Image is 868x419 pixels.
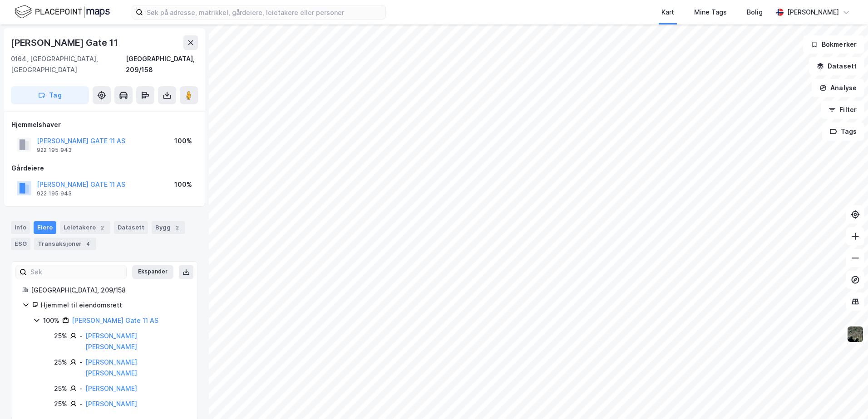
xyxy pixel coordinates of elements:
a: [PERSON_NAME] [PERSON_NAME] [85,358,137,377]
div: 25% [54,399,67,409]
div: 922 195 943 [37,190,72,197]
iframe: Chat Widget [823,375,868,419]
div: 25% [54,357,67,368]
input: Søk på adresse, matrikkel, gårdeiere, leietakere eller personer [143,5,385,19]
img: 9k= [847,326,864,343]
a: [PERSON_NAME] Gate 11 AS [72,317,158,324]
img: logo.f888ab2527a4732fd821a326f86c7f29.svg [15,4,110,20]
div: [PERSON_NAME] Gate 11 [11,35,120,50]
div: 4 [84,239,93,248]
div: [GEOGRAPHIC_DATA], 209/158 [126,54,198,75]
div: Mine Tags [694,7,727,18]
a: [PERSON_NAME] [PERSON_NAME] [85,332,137,351]
div: 922 195 943 [37,146,72,154]
div: 100% [43,315,59,326]
div: Bolig [747,7,763,18]
div: 25% [54,331,67,341]
div: - [79,399,83,409]
div: 0164, [GEOGRAPHIC_DATA], [GEOGRAPHIC_DATA] [11,54,126,75]
div: Leietakere [60,221,110,234]
div: [PERSON_NAME] [787,7,839,18]
a: [PERSON_NAME] [85,400,137,408]
div: 100% [174,179,192,190]
div: - [79,383,83,394]
button: Filter [821,101,864,119]
div: [GEOGRAPHIC_DATA], 209/158 [31,285,187,296]
div: - [79,331,83,341]
div: Gårdeiere [11,163,197,174]
button: Ekspander [132,265,173,279]
button: Analyse [812,79,864,97]
div: Datasett [114,221,148,234]
div: Eiere [34,221,56,234]
div: 100% [174,136,192,146]
a: [PERSON_NAME] [85,385,137,392]
div: Info [11,221,30,234]
button: Tag [11,86,89,104]
button: Tags [822,122,864,141]
div: Bygg [152,221,185,234]
div: Hjemmelshaver [11,119,197,130]
div: Kontrollprogram for chat [823,375,868,419]
div: Hjemmel til eiendomsrett [41,300,187,311]
button: Bokmerker [803,35,864,54]
div: 2 [98,223,107,232]
div: Kart [661,7,674,18]
div: 2 [173,223,182,232]
div: Transaksjoner [34,238,96,250]
div: ESG [11,238,30,250]
div: - [79,357,83,368]
input: Søk [27,265,126,279]
div: 25% [54,383,67,394]
button: Datasett [809,57,864,75]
